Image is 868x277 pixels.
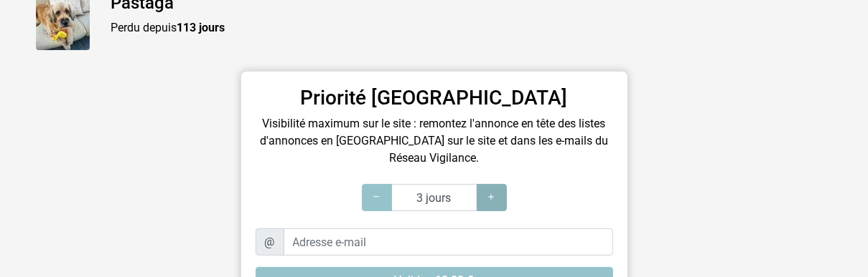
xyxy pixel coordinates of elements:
[256,115,613,167] p: Visibilité maximum sur le site : remontez l'annonce en tête des listes d'annonces en [GEOGRAPHIC_...
[256,228,284,256] span: @
[284,228,613,256] input: Adresse e-mail
[111,19,833,37] p: Perdu depuis
[256,86,613,110] h3: Priorité [GEOGRAPHIC_DATA]
[177,21,225,34] strong: 113 jours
